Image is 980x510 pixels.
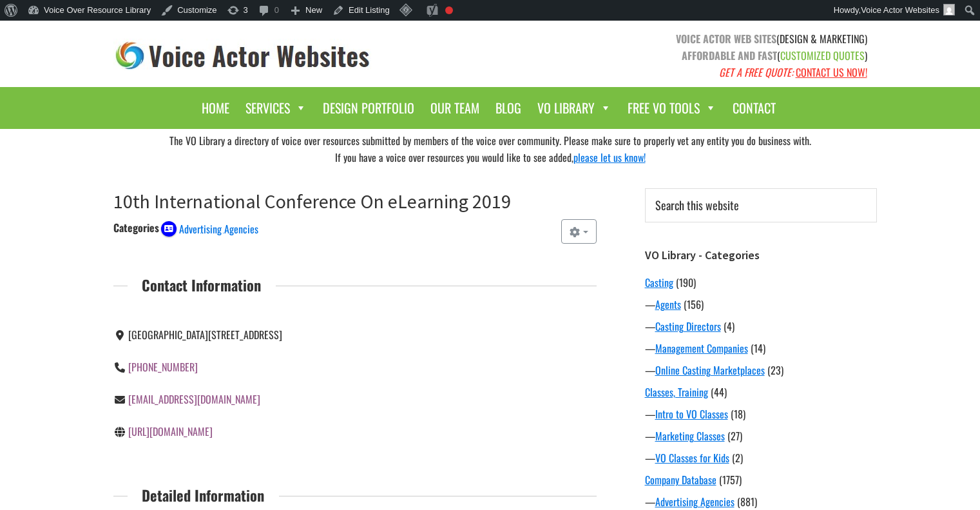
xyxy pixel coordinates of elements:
span: Detailed Information [128,484,279,507]
a: Intro to VO Classes [655,406,728,422]
span: CUSTOMIZED QUOTES [780,48,865,63]
a: Management Companies [655,340,748,356]
a: Free VO Tools [621,93,723,123]
div: Categories [113,220,159,235]
div: The VO Library a directory of voice over resources submitted by members of the voice over communi... [104,129,877,169]
em: GET A FREE QUOTE: [719,64,793,80]
span: (27) [727,428,742,444]
h1: 10th International Conference On eLearning 2019 [113,190,597,213]
a: Casting Directors [655,319,721,334]
span: Contact Information [128,273,276,297]
a: [URL][DOMAIN_NAME] [128,424,213,439]
a: Services [239,93,313,123]
span: (18) [731,406,745,422]
span: (1757) [719,472,742,487]
a: Online Casting Marketplaces [655,362,765,378]
strong: AFFORDABLE AND FAST [682,48,777,63]
a: Home [195,93,236,123]
div: — [645,319,877,334]
p: (DESIGN & MARKETING) ( ) [500,30,867,81]
span: Voice Actor Websites [861,5,939,15]
a: Blog [489,93,528,123]
a: Agents [655,297,681,312]
a: Marketing Classes [655,428,725,444]
div: — [645,406,877,422]
a: Contact [726,93,782,123]
span: (44) [711,384,727,400]
a: Classes, Training [645,384,708,400]
div: — [645,450,877,466]
a: VO Library [531,93,618,123]
div: — [645,494,877,509]
span: Advertising Agencies [179,221,258,237]
a: [PHONE_NUMBER] [128,359,198,375]
a: Advertising Agencies [655,494,735,509]
span: (190) [676,275,696,290]
span: (14) [751,340,765,356]
strong: VOICE ACTOR WEB SITES [676,31,776,46]
div: — [645,428,877,444]
a: [EMAIL_ADDRESS][DOMAIN_NAME] [128,391,260,407]
a: Advertising Agencies [161,220,259,235]
a: please let us know! [573,150,646,165]
span: [GEOGRAPHIC_DATA][STREET_ADDRESS] [128,327,282,342]
a: Our Team [424,93,486,123]
div: — [645,340,877,356]
div: — [645,297,877,312]
a: Casting [645,275,673,290]
div: — [645,362,877,378]
span: (23) [767,362,783,378]
h3: VO Library - Categories [645,248,877,262]
span: (2) [732,450,743,466]
span: (881) [737,494,757,509]
a: VO Classes for Kids [655,450,729,466]
div: Focus keyphrase not set [445,6,453,14]
input: Search this website [645,188,877,222]
a: CONTACT US NOW! [796,64,867,80]
a: Design Portfolio [316,93,421,123]
span: (156) [684,297,704,312]
a: Company Database [645,472,716,487]
span: (4) [724,319,735,334]
img: voice_actor_websites_logo [113,39,372,73]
